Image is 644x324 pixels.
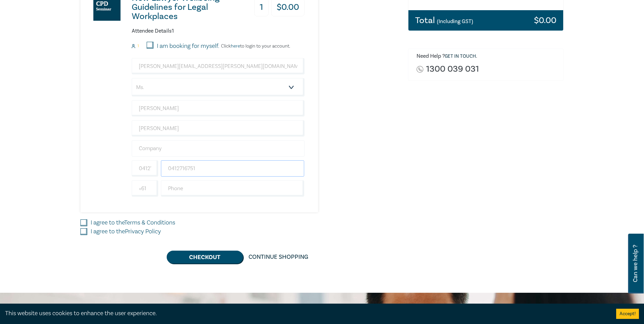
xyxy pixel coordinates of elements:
div: This website uses cookies to enhance the user experience. [5,309,606,318]
h6: Need Help ? . [417,53,558,60]
input: Mobile* [161,160,305,177]
input: Attendee Email* [132,58,305,74]
label: I agree to the [91,227,161,236]
input: Company [132,140,305,157]
span: Can we help ? [632,238,639,289]
label: I am booking for myself. [157,42,219,51]
input: Last Name* [132,120,305,137]
h6: Attendee Details 1 [132,28,305,34]
a: Terms & Conditions [124,219,175,227]
a: 1300 039 031 [426,65,479,74]
a: Continue Shopping [243,251,314,264]
a: Get in touch [445,53,476,59]
small: (Including GST) [437,18,473,25]
small: 1 [137,44,139,49]
h3: $ 0.00 [534,16,556,25]
input: First Name* [132,100,305,116]
button: Checkout [167,251,243,264]
input: +61 [132,180,158,197]
input: Phone [161,180,305,197]
label: I agree to the [91,218,175,227]
button: Accept cookies [616,309,639,319]
a: Privacy Policy [125,228,161,235]
h3: Total [415,16,473,25]
a: here [231,43,240,49]
p: Click to login to your account. [219,43,290,49]
input: +61 [132,160,158,177]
